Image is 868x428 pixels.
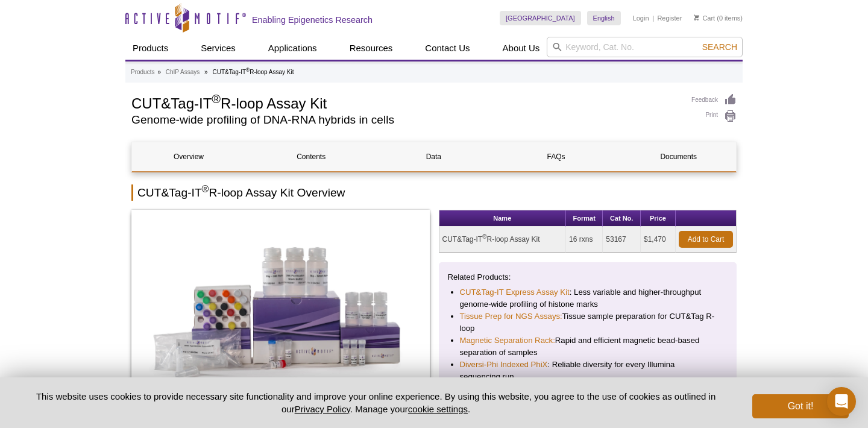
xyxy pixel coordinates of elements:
a: Tissue Prep for NGS Assays: [460,310,562,323]
sup: ® [202,184,209,194]
h2: CUT&Tag-IT R-loop Assay Kit Overview [131,184,737,201]
td: 53167 [603,227,641,253]
input: Keyword, Cat. No. [547,37,743,57]
th: Format [566,210,603,227]
div: Open Intercom Messenger [827,387,856,416]
a: Products [125,37,175,60]
a: Resources [342,37,400,60]
sup: ® [482,233,486,240]
th: Cat No. [603,210,641,227]
li: (0 items) [694,11,743,25]
h2: Enabling Epigenetics Research [252,14,373,25]
h2: Genome-wide profiling of DNA-RNA hybrids in cells [131,115,679,125]
li: : Reliable diversity for every Illumina sequencing run [460,359,716,383]
a: CUT&Tag-IT Express Assay Kit [460,286,570,298]
h1: CUT&Tag-IT R-loop Assay Kit [131,93,679,112]
a: ChIP Assays [166,67,200,78]
a: English [587,11,621,25]
td: CUT&Tag-IT R-loop Assay Kit [439,227,567,253]
li: Rapid and efficient magnetic bead-based separation of samples [460,335,716,359]
button: Search [699,42,741,52]
img: CUT&Tag-IT<sup>®</sup> R-loop Assay Kit [131,210,430,409]
a: Login [633,14,649,22]
th: Price [641,210,676,227]
sup: ® [246,67,250,73]
a: Register [657,14,682,22]
a: Cart [694,14,715,22]
a: Contents [254,142,368,171]
a: Magnetic Separation Rack: [460,335,555,347]
li: | [652,11,654,25]
a: Data [377,142,490,171]
button: cookie settings [408,404,468,414]
a: Print [691,110,737,123]
a: Services [193,37,243,60]
a: Applications [261,37,324,60]
td: $1,470 [641,227,676,253]
a: Overview [132,142,245,171]
li: » [204,69,208,75]
p: Related Products: [448,271,728,283]
a: FAQs [500,142,613,171]
a: Add to Cart [679,231,733,248]
a: Feedback [691,93,737,107]
a: Privacy Policy [295,404,350,414]
li: : Less variable and higher-throughput genome-wide profiling of histone marks [460,286,716,310]
a: Products [131,67,154,78]
sup: ® [212,92,221,105]
td: 16 rxns [566,227,603,253]
a: About Us [495,37,547,60]
span: Search [702,42,737,52]
a: [GEOGRAPHIC_DATA] [500,11,581,25]
button: Got it! [752,394,849,418]
th: Name [439,210,567,227]
li: » [157,69,161,75]
li: Tissue sample preparation for CUT&Tag R-loop [460,310,716,335]
p: This website uses cookies to provide necessary site functionality and improve your online experie... [19,390,732,415]
a: Contact Us [418,37,477,60]
a: Diversi-Phi Indexed PhiX [460,359,548,371]
a: Documents [622,142,735,171]
img: Your Cart [694,14,699,20]
li: CUT&Tag-IT R-loop Assay Kit [212,69,294,75]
